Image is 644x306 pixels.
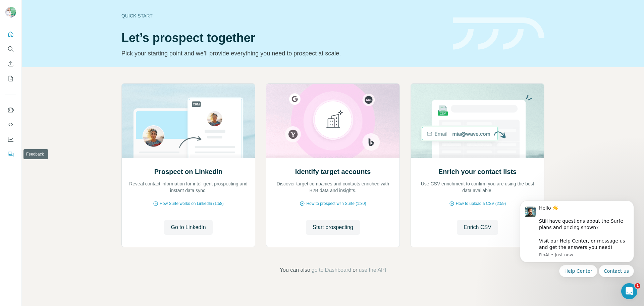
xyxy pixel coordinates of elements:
[121,49,445,58] p: Pick your starting point and we’ll provide everything you need to prospect at scale.
[635,283,640,289] span: 1
[295,167,371,176] h2: Identify target accounts
[621,283,637,299] iframe: Intercom live chat
[353,266,357,274] span: or
[438,167,517,176] h2: Enrich your contact lists
[160,201,224,207] span: How Surfe works on LinkedIn (1:58)
[171,223,206,231] span: Go to LinkedIn
[313,223,353,231] span: Start prospecting
[457,220,498,235] button: Enrich CSV
[464,223,491,231] span: Enrich CSV
[280,266,310,274] span: You can also
[312,266,351,274] button: go to Dashboard
[306,220,360,235] button: Start prospecting
[359,266,386,274] button: use the API
[5,133,16,145] button: Dashboard
[5,119,16,131] button: Use Surfe API
[418,180,537,194] p: Use CSV enrichment to confirm you are using the best data available.
[5,43,16,55] button: Search
[5,28,16,40] button: Quick start
[121,31,445,45] h1: Let’s prospect together
[121,84,255,158] img: Prospect on LinkedIn
[121,12,445,19] div: Quick start
[5,104,16,116] button: Use Surfe on LinkedIn
[154,167,222,176] h2: Prospect on LinkedIn
[456,201,506,207] span: How to upload a CSV (2:59)
[5,148,16,160] button: Feedback
[5,73,16,85] button: My lists
[128,180,248,194] p: Reveal contact information for intelligent prospecting and instant data sync.
[266,84,400,158] img: Identify target accounts
[164,220,212,235] button: Go to LinkedIn
[273,180,393,194] p: Discover target companies and contacts enriched with B2B data and insights.
[5,7,16,17] img: Avatar
[510,180,644,288] iframe: Intercom notifications message
[5,58,16,70] button: Enrich CSV
[453,17,544,50] img: banner
[411,84,544,158] img: Enrich your contact lists
[306,201,366,207] span: How to prospect with Surfe (1:30)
